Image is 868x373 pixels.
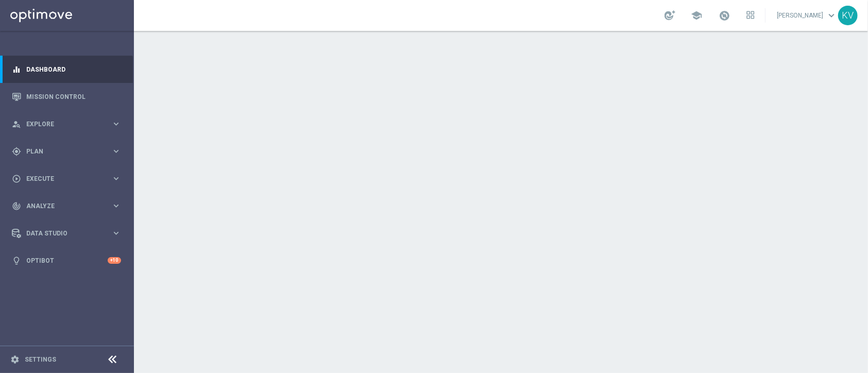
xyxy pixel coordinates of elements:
button: equalizer Dashboard [11,65,122,74]
i: track_changes [12,201,21,211]
button: person_search Explore keyboard_arrow_right [11,120,122,128]
a: Settings [25,357,56,363]
i: lightbulb [12,256,21,265]
div: Explore [12,120,111,129]
button: lightbulb Optibot +10 [11,257,122,265]
span: keyboard_arrow_down [826,10,837,21]
button: gps_fixed Plan keyboard_arrow_right [11,147,122,156]
span: Execute [26,176,111,182]
i: equalizer [12,65,21,74]
span: school [691,10,702,21]
span: Explore [26,121,111,127]
div: Analyze [12,201,111,211]
div: Plan [12,147,111,156]
div: +10 [108,257,121,264]
i: settings [10,355,20,364]
i: keyboard_arrow_right [111,174,121,183]
div: Data Studio [12,229,111,238]
i: gps_fixed [12,147,21,156]
div: Mission Control [12,83,121,110]
i: keyboard_arrow_right [111,228,121,238]
i: play_circle_outline [12,174,21,183]
i: person_search [12,120,21,129]
button: track_changes Analyze keyboard_arrow_right [11,202,122,210]
span: Plan [26,148,111,155]
span: Analyze [26,203,111,209]
a: Mission Control [26,83,121,110]
button: Data Studio keyboard_arrow_right [11,229,122,238]
i: keyboard_arrow_right [111,146,121,156]
button: play_circle_outline Execute keyboard_arrow_right [11,175,122,183]
div: Dashboard [12,56,121,83]
button: Mission Control [11,93,122,101]
div: Optibot [12,247,121,274]
i: keyboard_arrow_right [111,201,121,211]
i: keyboard_arrow_right [111,119,121,129]
div: KV [838,6,858,25]
a: Optibot [26,247,108,274]
a: [PERSON_NAME]keyboard_arrow_down [776,8,838,23]
a: Dashboard [26,56,121,83]
div: Execute [12,174,111,183]
span: Data Studio [26,230,111,236]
